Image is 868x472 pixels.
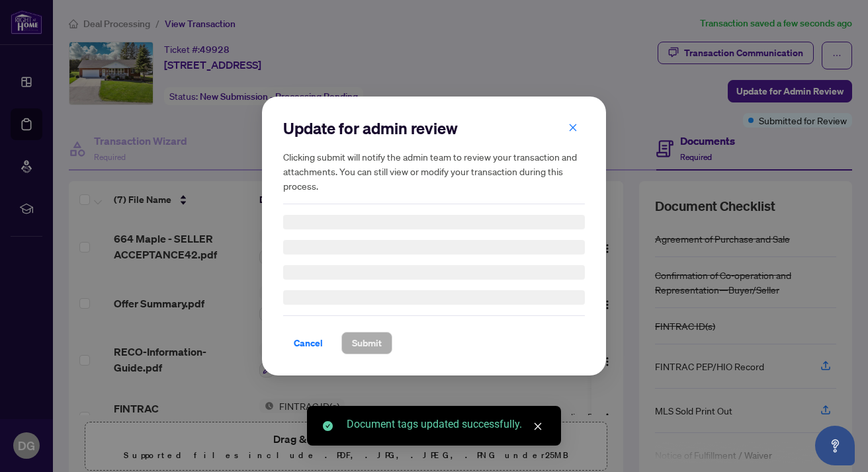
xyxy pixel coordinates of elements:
[347,416,545,432] div: Document tags updated successfully.
[568,123,578,132] span: close
[533,422,542,431] span: close
[283,118,585,139] h2: Update for admin review
[294,333,323,354] span: Cancel
[531,419,545,434] a: Close
[323,421,333,431] span: check-circle
[283,149,585,193] h5: Clicking submit will notify the admin team to review your transaction and attachments. You can st...
[815,426,855,465] button: Open asap
[341,332,392,354] button: Submit
[283,332,333,354] button: Cancel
